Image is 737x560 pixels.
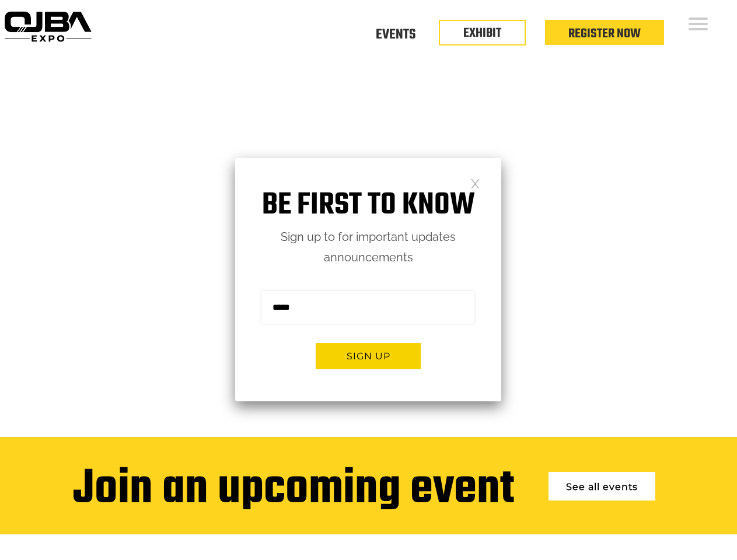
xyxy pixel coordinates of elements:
[549,472,655,501] a: See all events
[568,24,641,44] a: Register Now
[235,227,501,268] p: Sign up to for important updates announcements
[463,23,501,43] a: EXHIBIT
[470,178,480,188] a: Close
[235,187,501,224] h1: Be first to know
[73,463,514,517] div: Join an upcoming event
[316,343,421,369] button: Sign up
